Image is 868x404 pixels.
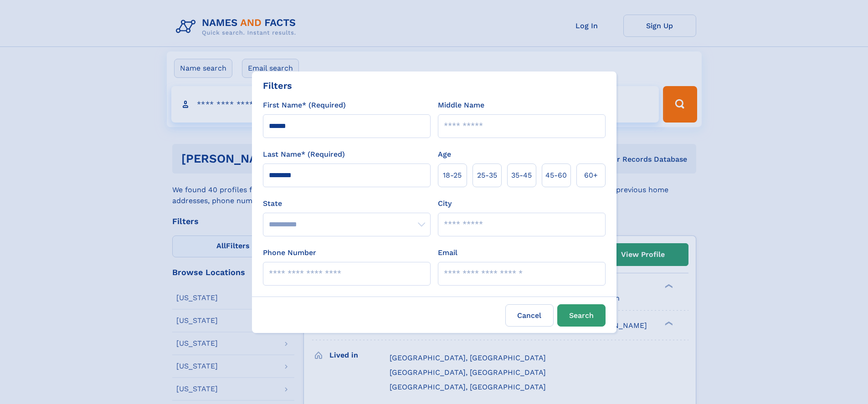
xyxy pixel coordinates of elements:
[438,149,451,160] label: Age
[438,198,452,209] label: City
[511,170,532,181] span: 35‑45
[584,170,598,181] span: 60+
[505,304,554,327] label: Cancel
[263,247,316,258] label: Phone Number
[477,170,497,181] span: 25‑35
[263,100,346,111] label: First Name* (Required)
[263,79,292,92] div: Filters
[557,304,606,327] button: Search
[438,247,457,258] label: Email
[438,100,484,111] label: Middle Name
[263,149,345,160] label: Last Name* (Required)
[263,198,431,209] label: State
[545,170,567,181] span: 45‑60
[443,170,462,181] span: 18‑25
